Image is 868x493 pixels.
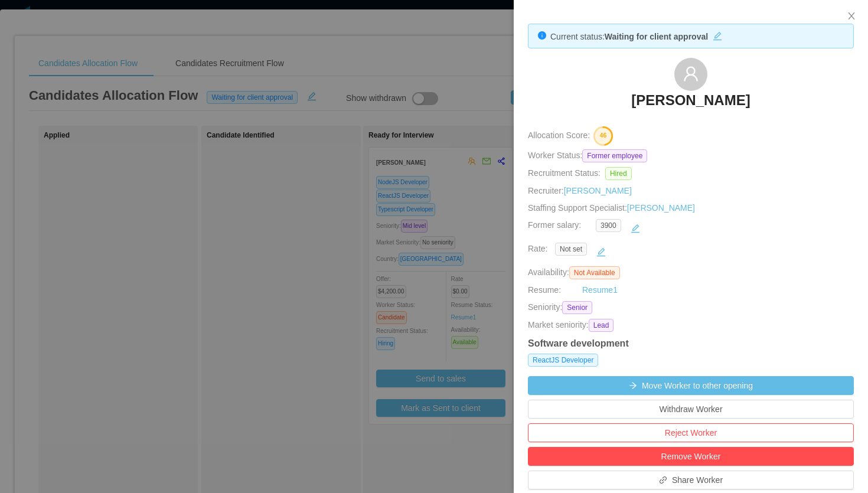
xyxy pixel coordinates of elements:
[528,131,590,141] span: Allocation Score:
[528,151,582,160] span: Worker Status:
[555,243,587,256] span: Not set
[528,376,854,395] button: icon: arrow-rightMove Worker to other opening
[528,285,561,295] span: Resume:
[562,301,592,314] span: Senior
[590,126,614,145] button: 46
[528,471,854,489] button: icon: linkShare Worker
[528,186,632,195] span: Recruiter:
[528,301,562,314] span: Seniority:
[528,168,601,178] span: Recruitment Status:
[847,11,856,21] i: icon: close
[564,186,632,195] a: [PERSON_NAME]
[631,91,750,110] h3: [PERSON_NAME]
[528,400,854,419] button: Withdraw Worker
[550,32,605,41] span: Current status:
[528,319,589,332] span: Market seniority:
[596,219,621,232] span: 3900
[605,167,632,180] span: Hired
[626,219,645,238] button: icon: edit
[528,354,598,367] span: ReactJS Developer
[683,66,699,82] i: icon: user
[528,338,629,348] strong: Software development
[528,447,854,466] button: Remove Worker
[592,243,611,262] button: icon: edit
[528,423,854,442] button: Reject Worker
[589,319,614,332] span: Lead
[582,149,647,162] span: Former employee
[631,91,750,117] a: [PERSON_NAME]
[538,31,546,40] i: icon: info-circle
[569,266,620,279] span: Not Available
[708,29,727,41] button: icon: edit
[605,32,708,41] strong: Waiting for client approval
[528,203,695,213] span: Staffing Support Specialist:
[600,132,607,139] text: 46
[582,284,618,296] a: Resume1
[528,267,625,277] span: Availability:
[627,203,695,213] a: [PERSON_NAME]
